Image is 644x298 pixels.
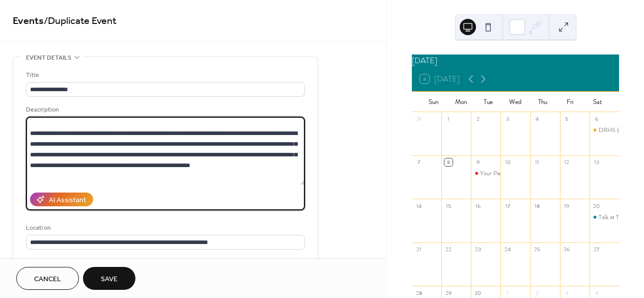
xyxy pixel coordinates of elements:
div: 22 [444,246,452,253]
div: [DATE] [412,55,619,67]
button: Cancel [16,267,79,290]
div: Sat [583,92,611,112]
a: Events [13,11,44,31]
div: Sun [420,92,447,112]
div: 18 [534,202,541,209]
div: 5 [563,115,571,123]
button: AI Assistant [30,193,93,206]
div: Description [26,104,303,115]
div: Location [26,223,303,233]
div: 28 [415,289,423,296]
div: 4 [593,289,600,296]
div: 6 [593,115,600,123]
div: Wed [502,92,529,112]
div: Title [26,70,303,80]
div: Your Pie: Dine in to Donate to the DRHS! [480,169,584,178]
div: 13 [593,158,600,166]
div: 30 [474,289,482,296]
div: 2 [474,115,482,123]
div: AI Assistant [49,195,86,206]
div: 19 [563,202,571,209]
div: DRHS @ Petco Adoption Event [590,126,619,134]
div: Tails at Twilight Gala: Paws, Purrs, and Spurs [590,213,619,222]
span: Event details [26,52,71,63]
div: Fri [556,92,584,112]
div: 26 [563,246,571,253]
div: 7 [415,158,423,166]
div: 3 [563,289,571,296]
div: 1 [503,289,511,296]
div: 10 [503,158,511,166]
div: 3 [503,115,511,123]
div: 9 [474,158,482,166]
div: 25 [534,246,541,253]
div: 2 [534,289,541,296]
div: 27 [593,246,600,253]
div: 23 [474,246,482,253]
div: Thu [529,92,556,112]
div: 15 [444,202,452,209]
div: 29 [444,289,452,296]
div: 21 [415,246,423,253]
div: 14 [415,202,423,209]
div: 31 [415,115,423,123]
div: 8 [444,158,452,166]
span: / Duplicate Event [44,11,117,31]
div: Mon [447,92,475,112]
span: Save [101,274,118,285]
div: 24 [503,246,511,253]
div: Tue [474,92,502,112]
button: Save [83,267,135,290]
span: Cancel [34,274,61,285]
div: 12 [563,158,571,166]
div: 20 [593,202,600,209]
div: 16 [474,202,482,209]
div: Your Pie: Dine in to Donate to the DRHS! [471,169,500,178]
div: 11 [534,158,541,166]
div: 17 [503,202,511,209]
div: 1 [444,115,452,123]
div: 4 [534,115,541,123]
